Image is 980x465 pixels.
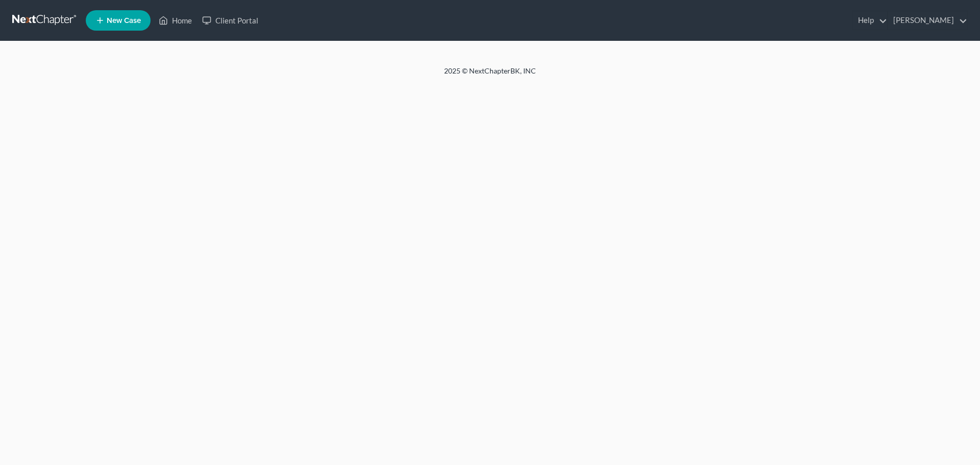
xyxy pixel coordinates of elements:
[197,11,263,30] a: Client Portal
[86,10,151,31] new-legal-case-button: New Case
[853,11,887,30] a: Help
[154,11,197,30] a: Home
[888,11,967,30] a: [PERSON_NAME]
[199,66,781,84] div: 2025 © NextChapterBK, INC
